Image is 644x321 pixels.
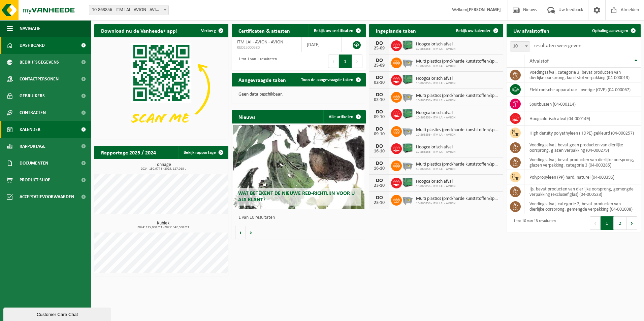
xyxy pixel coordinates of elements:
[20,87,45,104] span: Gebruikers
[98,226,228,229] span: 2024: 115,000 m3 - 2025: 342,500 m3
[373,166,386,171] div: 16-10
[416,64,500,68] span: 10-863856 - ITM LAI - AVION
[402,177,413,188] img: PB-HB-1400-HPE-GN-01
[592,29,628,33] span: Ophaling aanvragen
[373,178,386,183] div: DO
[98,163,228,171] h3: Tonnage
[510,41,530,51] span: 10
[3,306,112,321] iframe: chat widget
[416,162,500,167] span: Multi plastics (pmd/harde kunststoffen/spanbanden/eps/folie naturel/folie gemeng...
[373,183,386,188] div: 23-10
[416,202,500,206] span: 10-863856 - ITM LAI - AVION
[524,126,641,140] td: high density polyethyleen (HDPE) gekleurd (04-000257)
[524,199,641,214] td: voedingsafval, categorie 2, bevat producten van dierlijke oorsprong, gemengde verpakking (04-001008)
[237,40,283,45] span: ITM LAI - AVION - AVION
[314,29,353,33] span: Bekijk uw certificaten
[238,191,355,203] span: Wat betekent de nieuwe RED-richtlijn voor u als klant?
[301,78,353,82] span: Toon de aangevraagde taken
[232,110,262,123] h2: Nieuws
[373,132,386,137] div: 09-10
[590,216,601,230] button: Previous
[238,215,362,220] p: 1 van 10 resultaten
[627,216,637,230] button: Next
[196,24,228,37] button: Verberg
[233,125,364,209] a: Wat betekent de nieuwe RED-richtlijn voor u als klant?
[373,92,386,98] div: DO
[309,24,365,37] a: Bekijk uw certificaten
[416,196,500,202] span: Multi plastics (pmd/harde kunststoffen/spanbanden/eps/folie naturel/folie gemeng...
[451,24,503,37] a: Bekijk uw kalender
[416,110,455,116] span: Hoogcalorisch afval
[302,37,342,52] td: [DATE]
[89,5,168,15] span: 10-863856 - ITM LAI - AVION - AVION
[524,184,641,199] td: ijs, bevat producten van dierlijke oorsprong, gemengde verpakking (exclusief glas) (04-000528)
[402,159,413,171] img: WB-2500-GAL-GY-01
[373,127,386,132] div: DO
[373,144,386,149] div: DO
[20,71,59,87] span: Contactpersonen
[328,55,339,68] button: Previous
[89,5,169,15] span: 10-863856 - ITM LAI - AVION - AVION
[323,110,365,123] a: Alle artikelen
[416,99,500,103] span: 10-863856 - ITM LAI - AVION
[507,24,556,37] h2: Uw afvalstoffen
[416,81,455,85] span: 10-863856 - ITM LAI - AVION
[456,29,491,33] span: Bekijk uw kalender
[339,55,352,68] button: 1
[201,29,216,33] span: Verberg
[373,41,386,46] div: DO
[20,20,40,37] span: Navigatie
[178,146,228,159] a: Bekijk rapportage
[373,201,386,205] div: 23-10
[524,97,641,111] td: spuitbussen (04-000114)
[373,149,386,154] div: 16-10
[402,125,413,137] img: WB-2500-GAL-GY-01
[373,161,386,166] div: DO
[587,24,640,37] a: Ophaling aanvragen
[352,55,362,68] button: Next
[601,216,614,230] button: 1
[524,140,641,155] td: voedingsafval, bevat geen producten van dierlijke oorsprong, glazen verpakking (04-000279)
[20,37,45,54] span: Dashboard
[20,54,59,71] span: Bedrijfsgegevens
[534,43,581,48] label: resultaten weergeven
[20,172,50,188] span: Product Shop
[20,138,45,155] span: Rapportage
[373,195,386,201] div: DO
[232,73,293,86] h2: Aangevraagde taken
[373,75,386,80] div: DO
[524,111,641,126] td: hoogcalorisch afval (04-000149)
[416,42,455,47] span: Hoogcalorisch afval
[524,155,641,170] td: voedingsafval, bevat producten van dierlijke oorsprong, glazen verpakking, categorie 3 (04-000285)
[237,45,296,50] span: RED25000580
[20,155,48,172] span: Documenten
[402,57,413,68] img: WB-2500-GAL-GY-01
[524,82,641,97] td: elektronische apparatuur - overige (OVE) (04-000067)
[20,121,40,138] span: Kalender
[402,108,413,119] img: PB-HB-1400-HPE-GN-01
[416,93,500,99] span: Multi plastics (pmd/harde kunststoffen/spanbanden/eps/folie naturel/folie gemeng...
[402,194,413,205] img: WB-2500-GAL-GY-01
[402,91,413,102] img: WB-2500-GAL-GY-01
[373,98,386,102] div: 02-10
[373,46,386,51] div: 25-09
[510,216,556,230] div: 1 tot 10 van 13 resultaten
[416,179,455,184] span: Hoogcalorisch afval
[529,59,549,64] span: Afvalstof
[402,142,413,154] img: PB-HB-1400-HPE-GN-01
[416,150,455,154] span: 10-863856 - ITM LAI - AVION
[524,68,641,82] td: voedingsafval, categorie 3, bevat producten van dierlijke oorsprong, kunststof verpakking (04-000...
[373,80,386,85] div: 02-10
[402,39,413,51] img: PB-HB-1400-HPE-GN-01
[373,115,386,119] div: 09-10
[246,226,256,239] button: Volgende
[510,42,530,51] span: 10
[94,24,184,37] h2: Download nu de Vanheede+ app!
[232,24,297,37] h2: Certificaten & attesten
[235,54,277,69] div: 1 tot 1 van 1 resultaten
[373,109,386,115] div: DO
[467,7,501,12] strong: [PERSON_NAME]
[416,145,455,150] span: Hoogcalorisch afval
[416,47,455,51] span: 10-863856 - ITM LAI - AVION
